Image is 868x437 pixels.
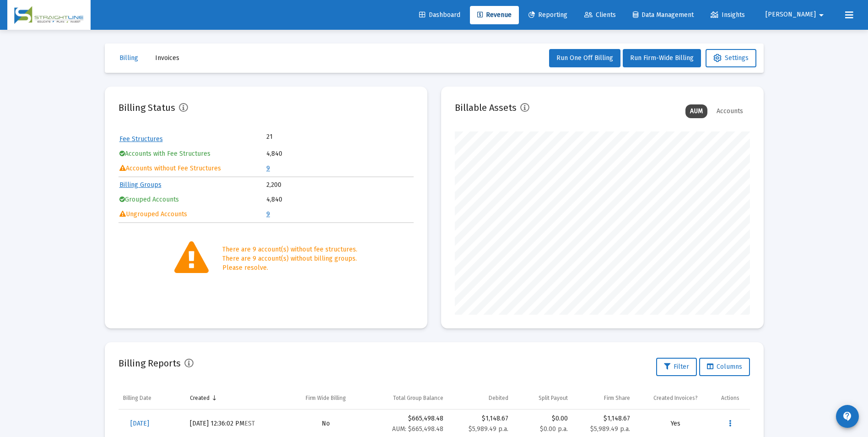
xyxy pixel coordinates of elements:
[266,164,270,172] a: 9
[518,414,568,434] div: $0.00
[470,6,519,24] a: Revenue
[528,11,567,19] span: Reporting
[721,394,739,402] div: Actions
[717,387,750,409] td: Column Actions
[513,387,572,409] td: Column Split Payout
[119,356,181,371] h2: Billing Reports
[489,394,508,402] div: Debited
[653,394,698,402] div: Created Invoices?
[639,419,712,428] div: Yes
[556,54,613,62] span: Run One Off Billing
[755,5,838,24] button: [PERSON_NAME]
[123,394,151,402] div: Billing Date
[119,208,266,221] td: Ungrouped Accounts
[412,6,468,24] a: Dashboard
[392,425,443,433] small: AUM: $665,498.48
[123,415,156,433] a: [DATE]
[477,11,512,19] span: Revenue
[766,11,816,19] span: [PERSON_NAME]
[119,54,138,62] span: Billing
[577,414,630,423] div: $1,148.67
[577,6,623,24] a: Clients
[699,358,750,376] button: Columns
[816,6,827,24] mat-icon: arrow_drop_down
[623,49,701,67] button: Run Firm-Wide Billing
[842,411,853,422] mat-icon: contact_support
[286,387,366,409] td: Column Firm Wide Billing
[656,358,697,376] button: Filter
[14,6,84,24] img: Dashboard
[590,425,630,433] small: $5,989.49 p.a.
[366,387,448,409] td: Column Total Group Balance
[707,363,742,371] span: Columns
[185,387,286,409] td: Column Created
[633,11,694,19] span: Data Management
[266,132,340,142] td: 21
[222,254,357,263] div: There are 9 account(s) without billing groups.
[469,425,508,433] small: $5,989.49 p.a.
[119,181,162,189] a: Billing Groups
[244,420,255,427] small: EST
[148,49,187,67] button: Invoices
[584,11,616,19] span: Clients
[112,49,146,67] button: Billing
[190,394,210,402] div: Created
[119,387,185,409] td: Column Billing Date
[549,49,620,67] button: Run One Off Billing
[572,387,635,409] td: Column Firm Share
[664,363,689,371] span: Filter
[222,245,357,254] div: There are 9 account(s) without fee structures.
[453,414,508,423] div: $1,148.67
[540,425,568,433] small: $0.00 p.a.
[119,147,266,161] td: Accounts with Fee Structures
[266,178,413,192] td: 2,200
[130,420,149,427] span: [DATE]
[119,162,266,175] td: Accounts without Fee Structures
[222,263,357,273] div: Please resolve.
[266,193,413,207] td: 4,840
[706,49,756,67] button: Settings
[371,414,443,434] div: $665,498.48
[703,6,752,24] a: Insights
[539,394,568,402] div: Split Payout
[630,54,694,62] span: Run Firm-Wide Billing
[635,387,717,409] td: Column Created Invoices?
[685,104,707,118] div: AUM
[155,54,179,62] span: Invoices
[119,100,175,115] h2: Billing Status
[604,394,630,402] div: Firm Share
[190,419,281,428] div: [DATE] 12:36:02 PM
[119,193,266,207] td: Grouped Accounts
[119,135,163,143] a: Fee Structures
[306,394,346,402] div: Firm Wide Billing
[291,419,361,428] div: No
[448,387,513,409] td: Column Debited
[625,6,701,24] a: Data Management
[419,11,460,19] span: Dashboard
[713,54,749,62] span: Settings
[393,394,443,402] div: Total Group Balance
[521,6,575,24] a: Reporting
[711,11,745,19] span: Insights
[266,210,270,218] a: 9
[266,147,413,161] td: 4,840
[455,100,517,115] h2: Billable Assets
[712,104,748,118] div: Accounts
